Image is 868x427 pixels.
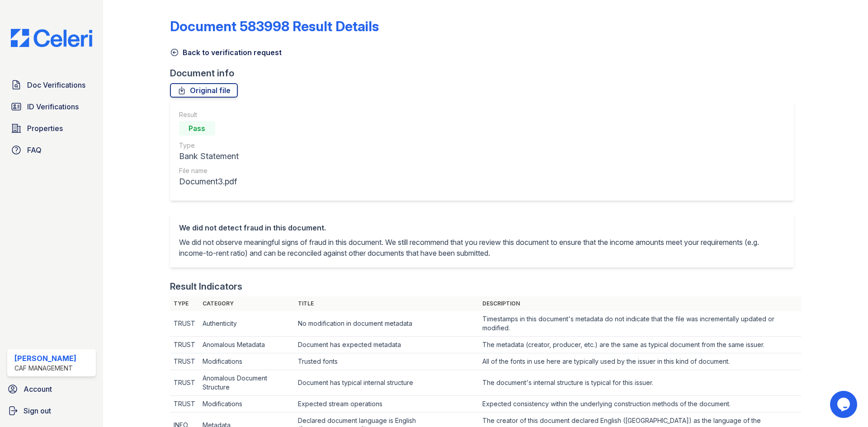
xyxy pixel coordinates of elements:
td: Expected stream operations [294,396,478,413]
span: Doc Verifications [27,80,85,90]
td: TRUST [170,353,199,370]
iframe: chat widget [830,391,859,418]
div: CAF Management [14,364,76,373]
td: Anomalous Metadata [199,337,295,353]
div: We did not detect fraud in this document. [179,222,785,233]
div: Document info [170,67,801,80]
td: TRUST [170,370,199,396]
div: Type [179,141,239,150]
a: Sign out [4,402,99,420]
td: The metadata (creator, producer, etc.) are the same as typical document from the same issuer. [479,337,801,353]
td: Anomalous Document Structure [199,370,295,396]
p: We did not observe meaningful signs of fraud in this document. We still recommend that you review... [179,237,785,258]
div: Result [179,110,239,119]
a: Account [4,380,99,398]
td: Authenticity [199,311,295,337]
th: Description [479,296,801,311]
a: Document 583998 Result Details [170,18,379,34]
td: TRUST [170,396,199,413]
span: Properties [27,123,63,134]
th: Type [170,296,199,311]
td: The document's internal structure is typical for this issuer. [479,370,801,396]
img: CE_Logo_Blue-a8612792a0a2168367f1c8372b55b34899dd931a85d93a1a3d3e32e68fde9ad4.png [4,29,99,47]
div: [PERSON_NAME] [14,353,76,364]
td: Expected consistency within the underlying construction methods of the document. [479,396,801,413]
div: File name [179,166,239,175]
td: Trusted fonts [294,353,478,370]
td: TRUST [170,337,199,353]
a: ID Verifications [7,98,96,116]
td: All of the fonts in use here are typically used by the issuer in this kind of document. [479,353,801,370]
div: Pass [179,121,215,136]
div: Bank Statement [179,150,239,163]
span: ID Verifications [27,101,79,112]
a: FAQ [7,141,96,159]
td: Timestamps in this document's metadata do not indicate that the file was incrementally updated or... [479,311,801,337]
td: Modifications [199,396,295,413]
a: Doc Verifications [7,76,96,94]
span: Account [24,384,52,394]
a: Properties [7,119,96,137]
td: TRUST [170,311,199,337]
th: Title [294,296,478,311]
td: Modifications [199,353,295,370]
th: Category [199,296,295,311]
td: Document has typical internal structure [294,370,478,396]
div: Result Indicators [170,280,242,293]
span: Sign out [24,405,51,416]
div: Document3.pdf [179,175,239,188]
td: Document has expected metadata [294,337,478,353]
a: Back to verification request [170,47,282,58]
span: FAQ [27,145,42,155]
a: Original file [170,83,238,98]
td: No modification in document metadata [294,311,478,337]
